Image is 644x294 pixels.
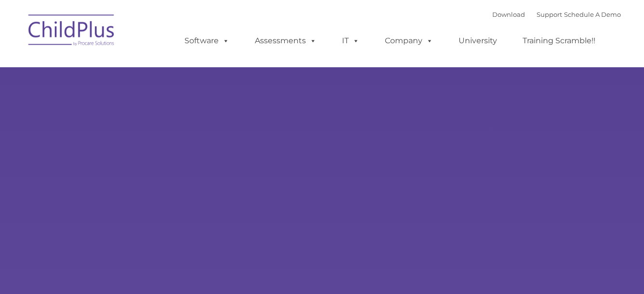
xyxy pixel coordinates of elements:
[449,31,507,50] a: University
[513,31,605,50] a: Training Scramble!!
[564,11,621,18] a: Schedule A Demo
[245,31,326,50] a: Assessments
[492,11,525,18] a: Download
[24,8,120,56] img: ChildPlus by Procare Solutions
[537,11,562,18] a: Support
[375,31,443,50] a: Company
[175,31,239,50] a: Software
[492,11,621,18] font: |
[332,31,369,50] a: IT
